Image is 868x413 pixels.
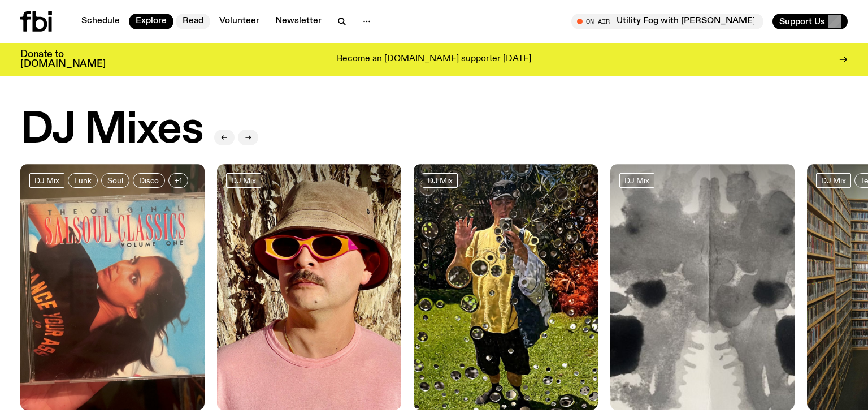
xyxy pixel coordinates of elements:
[129,14,173,29] a: Explore
[268,14,328,29] a: Newsletter
[133,173,165,188] a: Disco
[20,50,106,69] h3: Donate to [DOMAIN_NAME]
[624,176,649,184] span: DJ Mix
[176,14,210,29] a: Read
[337,54,531,64] p: Become an [DOMAIN_NAME] supporter [DATE]
[20,109,203,152] h2: DJ Mixes
[212,14,266,29] a: Volunteer
[139,176,159,184] span: Disco
[68,173,98,188] a: Funk
[571,14,763,29] button: On AirUtility Fog with [PERSON_NAME]
[34,176,59,184] span: DJ Mix
[29,173,64,188] a: DJ Mix
[74,176,92,184] span: Funk
[610,164,795,410] img: A black and white Rorschach
[217,164,401,410] img: Tyson stands in front of a paperbark tree wearing orange sunglasses, a suede bucket hat and a pin...
[821,176,846,184] span: DJ Mix
[226,173,261,188] a: DJ Mix
[101,173,129,188] a: Soul
[175,176,182,184] span: +1
[168,173,188,188] button: +1
[428,176,453,184] span: DJ Mix
[75,14,127,29] a: Schedule
[423,173,458,188] a: DJ Mix
[107,176,123,184] span: Soul
[772,14,848,29] button: Support Us
[816,173,851,188] a: DJ Mix
[779,16,825,27] span: Support Us
[584,17,758,25] span: Tune in live
[619,173,654,188] a: DJ Mix
[231,176,256,184] span: DJ Mix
